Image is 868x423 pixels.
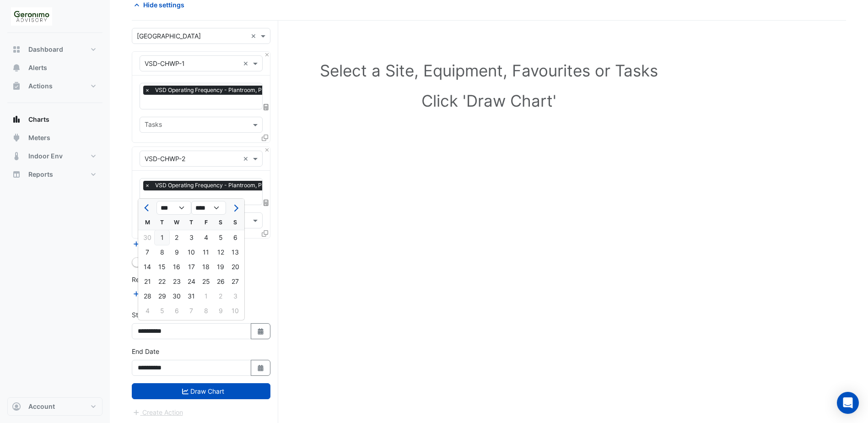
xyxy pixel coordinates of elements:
div: Wednesday, July 23, 2025 [169,274,184,289]
div: 11 [199,245,213,260]
fa-icon: Select Date [257,327,265,335]
div: Saturday, July 26, 2025 [213,274,228,289]
div: 19 [213,260,228,274]
button: Reports [7,165,102,184]
button: Alerts [7,59,102,77]
span: Clear [243,154,251,163]
h1: Select a Site, Equipment, Favourites or Tasks [152,61,826,80]
div: Friday, July 25, 2025 [199,274,213,289]
div: 1 [199,289,213,304]
div: 20 [228,260,243,274]
span: Meters [28,133,50,142]
div: 4 [140,304,155,318]
span: × [143,86,151,95]
div: Thursday, July 17, 2025 [184,260,199,274]
app-icon: Dashboard [12,45,21,54]
div: Tuesday, August 5, 2025 [155,304,169,318]
div: 8 [199,304,213,318]
div: Saturday, July 19, 2025 [213,260,228,274]
span: Account [28,402,55,411]
div: 26 [213,274,228,289]
div: Wednesday, July 30, 2025 [169,289,184,304]
button: Add Reference Line [132,288,200,299]
div: Tuesday, July 22, 2025 [155,274,169,289]
span: VSD Operating Frequency - Plantroom, Plantroom [153,181,287,190]
div: Monday, June 30, 2025 [140,230,155,245]
span: Reports [28,170,53,179]
span: Actions [28,81,53,91]
div: 7 [140,245,155,260]
div: 1 [155,230,169,245]
div: 6 [169,304,184,318]
div: 4 [199,230,213,245]
button: Previous month [142,201,153,215]
div: Thursday, July 31, 2025 [184,289,199,304]
div: Saturday, August 9, 2025 [213,304,228,318]
div: 3 [228,289,243,304]
div: Friday, August 1, 2025 [199,289,213,304]
span: Clone Favourites and Tasks from this Equipment to other Equipment [262,134,268,141]
div: Tuesday, July 8, 2025 [155,245,169,260]
div: Tuesday, July 15, 2025 [155,260,169,274]
div: 16 [169,260,184,274]
div: Sunday, August 3, 2025 [228,289,243,304]
div: 5 [213,230,228,245]
div: 17 [184,260,199,274]
div: 30 [169,289,184,304]
div: Thursday, July 10, 2025 [184,245,199,260]
div: Monday, August 4, 2025 [140,304,155,318]
div: 24 [184,274,199,289]
button: Next month [230,201,241,215]
label: End Date [132,347,159,356]
div: Wednesday, July 2, 2025 [169,230,184,245]
app-icon: Alerts [12,63,21,72]
span: Alerts [28,63,47,72]
div: Tuesday, July 1, 2025 [155,230,169,245]
button: Close [264,147,270,153]
div: 12 [213,245,228,260]
button: Account [7,397,102,416]
div: 2 [213,289,228,304]
div: Sunday, July 13, 2025 [228,245,243,260]
div: W [169,215,184,230]
span: Clear [251,31,259,41]
div: Monday, July 7, 2025 [140,245,155,260]
button: Charts [7,110,102,129]
div: M [140,215,155,230]
app-icon: Reports [12,170,21,179]
div: 28 [140,289,155,304]
button: Close [264,52,270,58]
div: 13 [228,245,243,260]
div: 6 [228,230,243,245]
div: Monday, July 21, 2025 [140,274,155,289]
button: Actions [7,77,102,95]
div: Friday, July 4, 2025 [199,230,213,245]
span: × [143,181,151,190]
button: Indoor Env [7,147,102,165]
div: Sunday, July 6, 2025 [228,230,243,245]
span: Choose Function [262,103,270,111]
div: S [213,215,228,230]
span: Indoor Env [28,152,63,161]
div: Monday, July 14, 2025 [140,260,155,274]
div: Open Intercom Messenger [837,392,859,414]
div: Tasks [143,119,162,131]
div: 9 [213,304,228,318]
div: 8 [155,245,169,260]
div: 7 [184,304,199,318]
button: Draw Chart [132,383,270,399]
div: 31 [184,289,199,304]
div: 21 [140,274,155,289]
span: VSD Operating Frequency - Plantroom, Plantroom [153,86,287,95]
div: Thursday, July 24, 2025 [184,274,199,289]
button: Dashboard [7,40,102,59]
h1: Click 'Draw Chart' [152,91,826,110]
div: Thursday, July 3, 2025 [184,230,199,245]
img: Company Logo [11,7,52,26]
div: 29 [155,289,169,304]
div: F [199,215,213,230]
div: 2 [169,230,184,245]
div: S [228,215,243,230]
button: Add Equipment [132,239,187,249]
div: T [155,215,169,230]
